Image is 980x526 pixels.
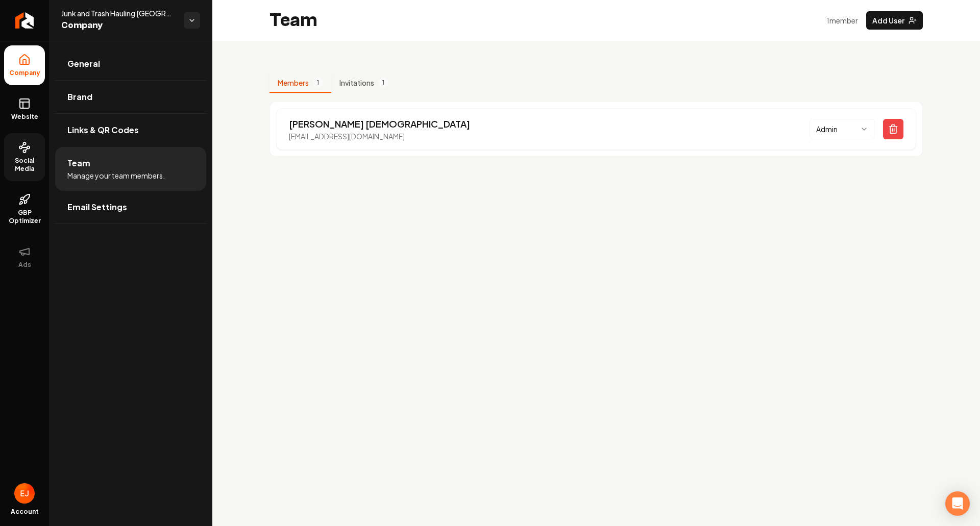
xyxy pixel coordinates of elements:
a: Brand [55,81,206,113]
a: Social Media [4,133,45,181]
span: Company [5,69,44,77]
a: GBP Optimizer [4,185,45,233]
p: [PERSON_NAME] [DEMOGRAPHIC_DATA] [289,117,470,131]
h2: Team [269,10,317,31]
span: Junk and Trash Hauling [GEOGRAPHIC_DATA] [61,8,176,18]
span: Email Settings [67,201,127,213]
img: Rebolt Logo [15,12,34,29]
span: Website [7,113,42,121]
img: Eduard Joers [14,483,35,504]
span: Ads [14,261,35,269]
a: Email Settings [55,191,206,223]
span: GBP Optimizer [4,209,45,225]
a: Links & QR Codes [55,114,206,146]
div: Open Intercom Messenger [945,491,970,516]
span: General [67,58,100,70]
span: Social Media [4,157,45,173]
span: 1 [313,78,323,88]
span: Team [67,157,90,169]
button: Add User [866,11,923,30]
button: Open user button [14,483,35,504]
a: Website [4,89,45,129]
a: General [55,47,206,80]
button: Members [269,73,331,93]
span: 1 [378,78,388,88]
p: 1 member [826,15,858,26]
span: Manage your team members. [67,170,165,181]
span: Links & QR Codes [67,124,139,136]
button: Invitations [331,73,397,93]
span: Company [61,18,176,33]
button: Ads [4,237,45,277]
span: Brand [67,91,92,103]
span: Account [11,508,39,516]
p: [EMAIL_ADDRESS][DOMAIN_NAME] [289,131,470,141]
